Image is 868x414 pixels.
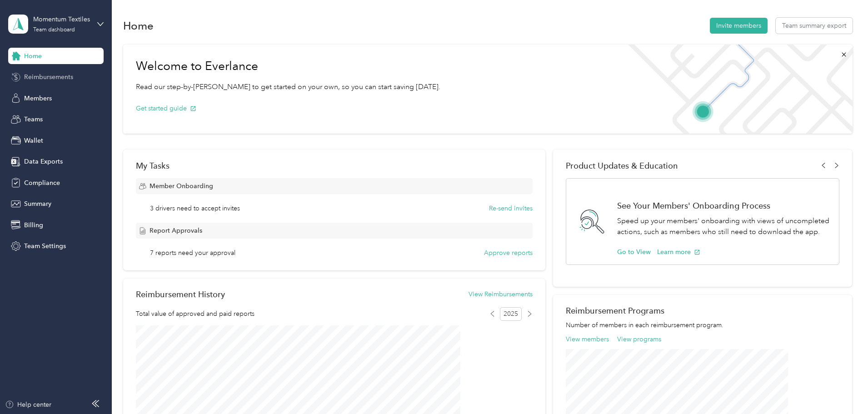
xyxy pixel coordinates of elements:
[500,307,522,321] span: 2025
[24,220,43,230] span: Billing
[617,334,661,344] button: View programs
[24,199,51,209] span: Summary
[136,289,225,299] h2: Reimbursement History
[24,72,73,82] span: Reimbursements
[136,309,254,319] span: Total value of approved and paid reports
[617,215,829,238] p: Speed up your members' onboarding with views of uncompleted actions, such as members who still ne...
[566,161,678,170] span: Product Updates & Education
[24,115,43,124] span: Teams
[617,201,829,210] h1: See Your Members' Onboarding Process
[619,45,852,134] img: Welcome to everlance
[150,248,235,258] span: 7 reports need your approval
[566,334,609,344] button: View members
[24,94,52,103] span: Members
[710,18,768,34] button: Invite members
[617,247,651,257] button: Go to View
[5,400,51,409] button: Help center
[150,181,213,191] span: Member Onboarding
[657,247,700,257] button: Learn more
[123,21,154,30] h1: Home
[136,104,196,113] button: Get started guide
[150,204,240,213] span: 3 drivers need to accept invites
[566,320,839,330] p: Number of members in each reimbursement program.
[136,59,440,74] h1: Welcome to Everlance
[33,27,75,33] div: Team dashboard
[24,136,43,145] span: Wallet
[484,248,533,258] button: Approve reports
[489,204,533,213] button: Re-send invites
[24,157,63,166] span: Data Exports
[776,18,853,34] button: Team summary export
[817,363,868,414] iframe: Everlance-gr Chat Button Frame
[24,241,66,251] span: Team Settings
[24,51,42,61] span: Home
[566,306,839,315] h2: Reimbursement Programs
[136,81,440,93] p: Read our step-by-[PERSON_NAME] to get started on your own, so you can start saving [DATE].
[136,161,533,170] div: My Tasks
[469,289,533,299] button: View Reimbursements
[33,15,90,24] div: Momentum Textiles
[150,226,202,235] span: Report Approvals
[24,178,60,188] span: Compliance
